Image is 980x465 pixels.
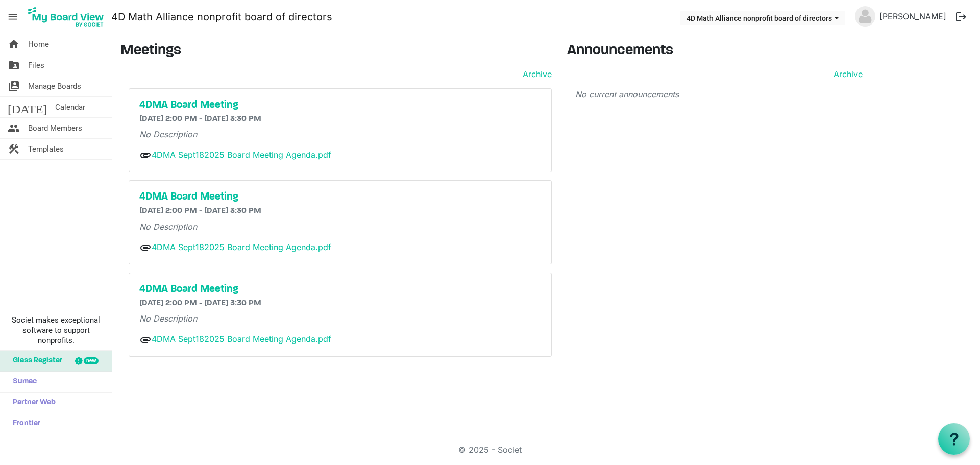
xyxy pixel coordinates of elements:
[875,6,950,27] a: [PERSON_NAME]
[575,88,863,101] p: No current announcements
[139,283,541,296] a: 4DMA Board Meeting
[855,6,875,27] img: no-profile-picture.svg
[8,413,40,434] span: Frontier
[139,299,541,308] h6: [DATE] 2:00 PM - [DATE] 3:30 PM
[8,118,20,138] span: people
[8,34,20,55] span: home
[25,4,111,30] a: My Board View Logo
[55,97,85,117] span: Calendar
[152,334,331,344] a: 4DMA Sept182025 Board Meeting Agenda.pdf
[567,42,871,60] h3: Announcements
[8,351,62,371] span: Glass Register
[8,76,20,96] span: switch_account
[139,241,152,254] span: attachment
[8,372,37,392] span: Sumac
[5,315,107,346] span: Societ makes exceptional software to support nonprofits.
[8,97,47,117] span: [DATE]
[8,55,20,76] span: folder_shared
[139,191,541,203] a: 4DMA Board Meeting
[111,7,332,27] a: 4D Math Alliance nonprofit board of directors
[152,242,331,252] a: 4DMA Sept182025 Board Meeting Agenda.pdf
[139,221,541,233] p: No Description
[139,128,541,140] p: No Description
[152,150,331,160] a: 4DMA Sept182025 Board Meeting Agenda.pdf
[680,11,845,25] button: 4D Math Alliance nonprofit board of directors dropdownbutton
[139,206,541,216] h6: [DATE] 2:00 PM - [DATE] 3:30 PM
[829,68,863,80] a: Archive
[25,4,107,30] img: My Board View Logo
[28,55,44,76] span: Files
[120,42,552,60] h3: Meetings
[950,6,972,28] button: logout
[139,149,152,161] span: attachment
[519,68,552,80] a: Archive
[84,357,99,364] div: new
[139,114,541,124] h6: [DATE] 2:00 PM - [DATE] 3:30 PM
[139,334,152,346] span: attachment
[28,76,81,96] span: Manage Boards
[8,139,20,159] span: construction
[28,139,64,159] span: Templates
[139,99,541,111] a: 4DMA Board Meeting
[8,393,56,413] span: Partner Web
[139,312,541,325] p: No Description
[28,34,49,55] span: Home
[28,118,82,138] span: Board Members
[3,7,22,27] span: menu
[458,445,522,455] a: © 2025 - Societ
